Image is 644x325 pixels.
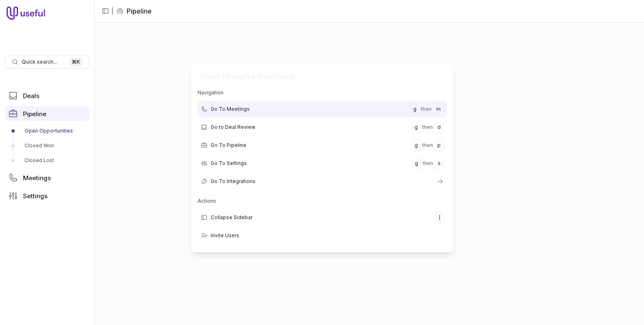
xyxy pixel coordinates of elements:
[433,103,444,115] kbd: m
[198,173,447,190] div: Go To Integrations
[198,196,447,206] div: Actions
[435,139,444,151] kbd: p
[198,155,447,172] div: Go To Settings
[198,101,447,117] div: Go To Meetings
[198,227,447,244] div: Invite Users
[412,121,421,133] kbd: g
[198,88,447,98] div: Navigation
[412,139,421,151] kbd: g
[198,137,447,153] div: Go To Pipeline
[422,122,433,132] span: then
[436,211,444,224] kbd: [
[410,103,419,115] kbd: g
[435,121,444,133] kbd: d
[422,140,433,150] span: then
[421,104,432,114] span: then
[194,88,450,249] div: Suggestions
[194,68,450,85] input: Search for pages and commands...
[198,209,447,226] div: Collapse Sidebar
[435,157,444,169] kbd: s
[412,157,421,169] kbd: g
[423,158,433,168] span: then
[198,119,447,135] div: Go to Deal Review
